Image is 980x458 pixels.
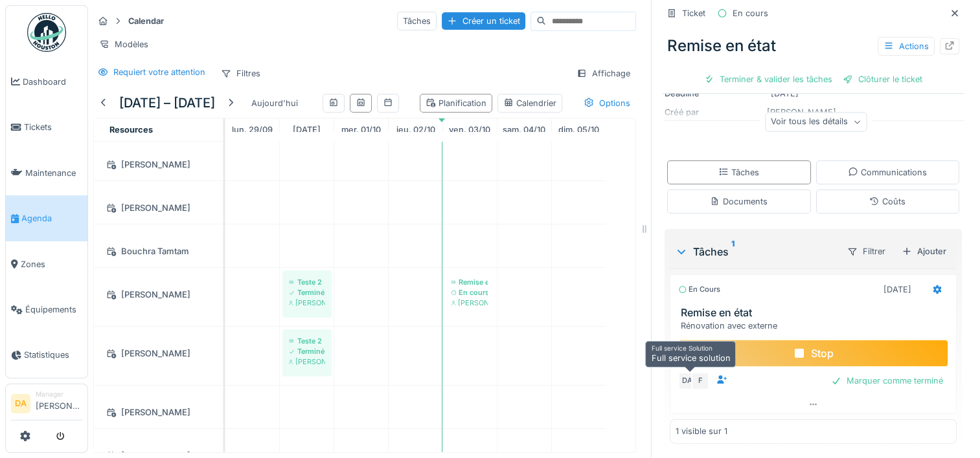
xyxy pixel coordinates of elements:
[446,121,494,138] a: 3 octobre 2025
[878,37,935,56] div: Actions
[21,258,82,270] span: Zones
[731,244,735,259] sup: 1
[397,12,437,30] div: Tâches
[102,404,215,420] div: [PERSON_NAME]
[699,71,838,88] div: Terminer & valider les tâches
[36,389,82,399] div: Manager
[6,241,87,287] a: Zones
[733,7,768,19] div: En cours
[841,242,891,261] div: Filtrer
[896,243,952,260] div: Ajouter
[678,284,720,295] div: En cours
[451,298,488,308] div: [PERSON_NAME]
[651,344,730,352] h6: Full service Solution
[21,212,82,224] span: Agenda
[23,76,82,88] span: Dashboard
[289,277,325,287] div: Teste 2
[6,287,87,332] a: Équipements
[24,349,82,361] span: Statistiques
[11,389,82,420] a: DA Manager[PERSON_NAME]
[25,303,82,316] span: Équipements
[678,340,948,367] div: Stop
[289,298,325,308] div: [PERSON_NAME]
[102,287,215,303] div: [PERSON_NAME]
[662,29,964,63] div: Remise en état
[682,7,705,19] div: Ticket
[6,104,87,149] a: Tickets
[555,121,602,138] a: 5 octobre 2025
[710,195,768,208] div: Documents
[645,341,736,367] div: Full service solution
[675,244,836,259] div: Tâches
[109,125,153,135] span: Resources
[765,113,867,131] div: Voir tous les détails
[290,121,324,138] a: 30 septembre 2025
[25,167,82,179] span: Maintenance
[681,320,951,332] div: Rénovation avec externe
[848,166,927,179] div: Communications
[27,13,66,52] img: Badge_color-CXgf-gQk.svg
[578,94,636,113] div: Options
[838,71,928,88] div: Clôturer le ticket
[426,97,486,109] div: Planification
[869,195,906,208] div: Coûts
[691,372,709,390] div: F
[6,150,87,195] a: Maintenance
[338,121,384,138] a: 1 octobre 2025
[102,345,215,362] div: [PERSON_NAME]
[6,59,87,104] a: Dashboard
[102,243,215,259] div: Bouchra Tamtam
[503,97,556,109] div: Calendrier
[24,121,82,133] span: Tickets
[393,121,438,138] a: 2 octobre 2025
[826,372,948,389] div: Marquer comme terminé
[718,166,759,179] div: Tâches
[102,200,215,216] div: [PERSON_NAME]
[681,307,951,319] h3: Remise en état
[499,121,549,138] a: 4 octobre 2025
[102,157,215,173] div: [PERSON_NAME]
[451,277,488,287] div: Remise en état
[289,356,325,367] div: [PERSON_NAME]
[289,346,325,356] div: Terminé
[442,12,525,30] div: Créer un ticket
[678,372,696,390] div: DA
[883,283,911,296] div: [DATE]
[6,333,87,378] a: Statistiques
[215,64,266,83] div: Filtres
[289,336,325,346] div: Teste 2
[451,287,488,298] div: En cours
[123,15,169,27] strong: Calendar
[93,35,154,54] div: Modèles
[289,287,325,298] div: Terminé
[571,64,636,83] div: Affichage
[113,66,205,78] div: Requiert votre attention
[6,195,87,241] a: Agenda
[36,389,82,417] li: [PERSON_NAME]
[246,94,303,112] div: Aujourd'hui
[229,121,276,138] a: 29 septembre 2025
[676,425,727,437] div: 1 visible sur 1
[11,394,30,413] li: DA
[119,95,215,111] h5: [DATE] – [DATE]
